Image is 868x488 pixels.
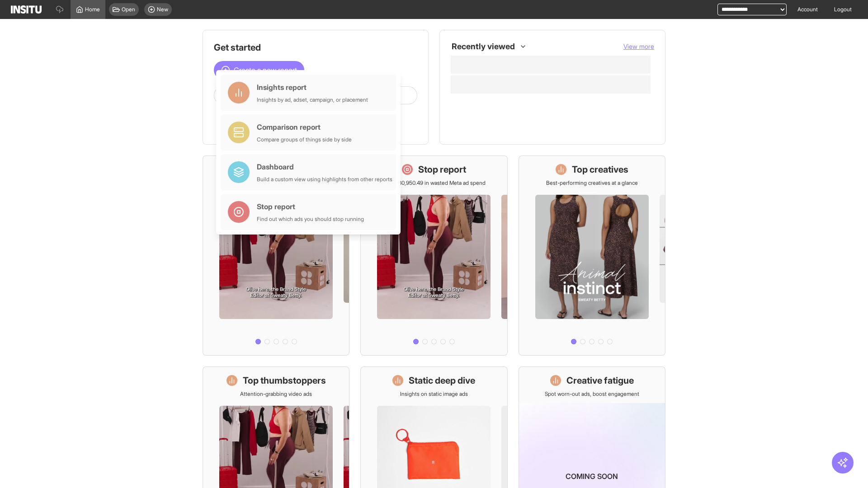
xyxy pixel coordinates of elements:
a: Stop reportSave £30,950.49 in wasted Meta ad spend [360,155,507,356]
button: View more [623,42,654,51]
div: Insights report [257,82,368,93]
span: View more [623,42,654,50]
h1: Top thumbstoppers [243,374,326,387]
h1: Get started [214,41,417,54]
span: Open [122,6,135,13]
span: Create a new report [234,65,297,75]
span: Home [85,6,100,13]
span: New [157,6,168,13]
button: Create a new report [214,61,304,79]
div: Compare groups of things side by side [257,136,352,143]
h1: Static deep dive [409,374,475,387]
div: Find out which ads you should stop running [257,216,364,223]
a: What's live nowSee all active ads instantly [203,155,349,356]
p: Save £30,950.49 in wasted Meta ad spend [382,179,486,187]
h1: Top creatives [572,163,628,176]
div: Comparison report [257,122,352,132]
div: Insights by ad, adset, campaign, or placement [257,96,368,103]
p: Best-performing creatives at a glance [546,179,638,187]
div: Dashboard [257,161,392,172]
div: Build a custom view using highlights from other reports [257,176,392,183]
a: Top creativesBest-performing creatives at a glance [519,155,665,356]
p: Insights on static image ads [400,390,468,398]
img: Logo [11,5,42,14]
div: Stop report [257,201,364,212]
h1: Stop report [418,163,466,176]
p: Attention-grabbing video ads [240,390,312,398]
